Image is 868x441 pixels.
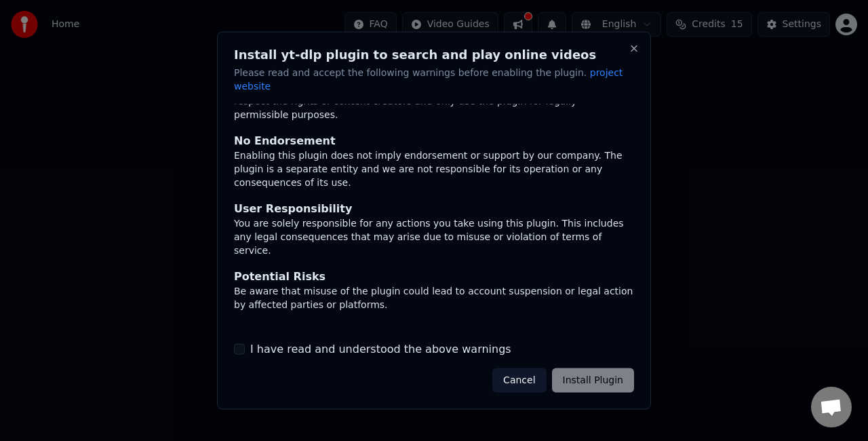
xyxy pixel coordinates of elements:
label: I have read and understood the above warnings [250,341,511,357]
div: Be aware that misuse of the plugin could lead to account suspension or legal action by affected p... [234,284,634,311]
div: No Endorsement [234,132,634,149]
h2: Install yt-dlp plugin to search and play online videos [234,49,634,61]
div: Potential Risks [234,268,634,284]
span: project website [234,67,623,92]
div: Enabling this plugin does not imply endorsement or support by our company. The plugin is a separa... [234,149,634,189]
p: Please read and accept the following warnings before enabling the plugin. [234,66,634,94]
div: User Responsibility [234,200,634,216]
div: You are solely responsible for any actions you take using this plugin. This includes any legal co... [234,216,634,257]
div: Informed Consent [234,322,634,339]
button: Cancel [492,368,546,392]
